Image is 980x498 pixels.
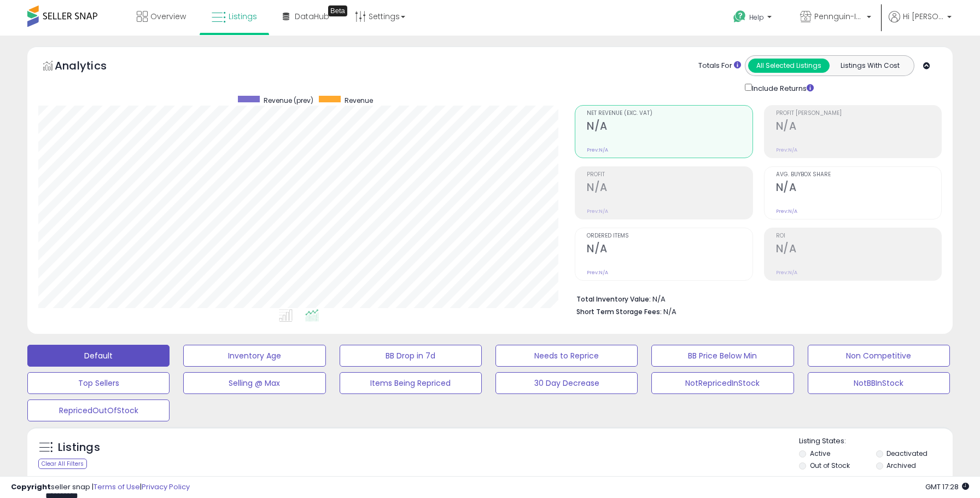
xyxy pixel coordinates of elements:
[925,482,969,492] span: 2025-10-6 17:28 GMT
[889,11,952,36] a: Hi [PERSON_NAME]
[776,147,797,153] small: Prev: N/A
[776,233,941,239] span: ROI
[587,120,752,135] h2: N/A
[776,242,941,257] h2: N/A
[810,449,830,458] label: Active
[11,482,190,493] div: seller snap | |
[808,372,950,394] button: NotBBInStock
[663,306,676,317] span: N/A
[345,96,373,105] span: Revenue
[183,345,325,367] button: Inventory Age
[295,11,329,22] span: DataHub
[810,461,850,470] label: Out of Stock
[27,372,170,394] button: Top Sellers
[142,482,190,492] a: Privacy Policy
[587,233,752,239] span: Ordered Items
[886,461,916,470] label: Archived
[587,181,752,196] h2: N/A
[799,436,953,447] p: Listing States:
[733,10,746,24] i: Get Help
[776,111,941,117] span: Profit [PERSON_NAME]
[11,482,51,492] strong: Copyright
[576,294,651,304] b: Total Inventory Value:
[27,345,170,367] button: Default
[748,59,830,73] button: All Selected Listings
[58,440,100,455] h5: Listings
[587,111,752,117] span: Net Revenue (Exc. VAT)
[776,181,941,196] h2: N/A
[814,11,864,22] span: Pennguin-IT-KCC
[587,269,608,276] small: Prev: N/A
[94,482,140,492] a: Terms of Use
[698,61,741,71] div: Totals For
[737,82,827,94] div: Include Returns
[27,399,170,421] button: RepricedOutOfStock
[340,345,482,367] button: BB Drop in 7d
[776,208,797,215] small: Prev: N/A
[725,2,783,36] a: Help
[587,172,752,178] span: Profit
[776,269,797,276] small: Prev: N/A
[776,120,941,135] h2: N/A
[495,345,638,367] button: Needs to Reprice
[229,11,257,22] span: Listings
[576,307,662,316] b: Short Term Storage Fees:
[651,345,794,367] button: BB Price Below Min
[886,449,927,458] label: Deactivated
[903,11,944,22] span: Hi [PERSON_NAME]
[829,59,911,73] button: Listings With Cost
[150,11,186,22] span: Overview
[264,96,313,105] span: Revenue (prev)
[749,13,764,22] span: Help
[587,242,752,257] h2: N/A
[183,372,325,394] button: Selling @ Max
[495,372,638,394] button: 30 Day Decrease
[651,372,794,394] button: NotRepricedInStock
[587,147,608,153] small: Prev: N/A
[55,58,128,76] h5: Analytics
[776,172,941,178] span: Avg. Buybox Share
[808,345,950,367] button: Non Competitive
[328,5,347,16] div: Tooltip anchor
[587,208,608,215] small: Prev: N/A
[38,459,87,469] div: Clear All Filters
[340,372,482,394] button: Items Being Repriced
[576,292,934,305] li: N/A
